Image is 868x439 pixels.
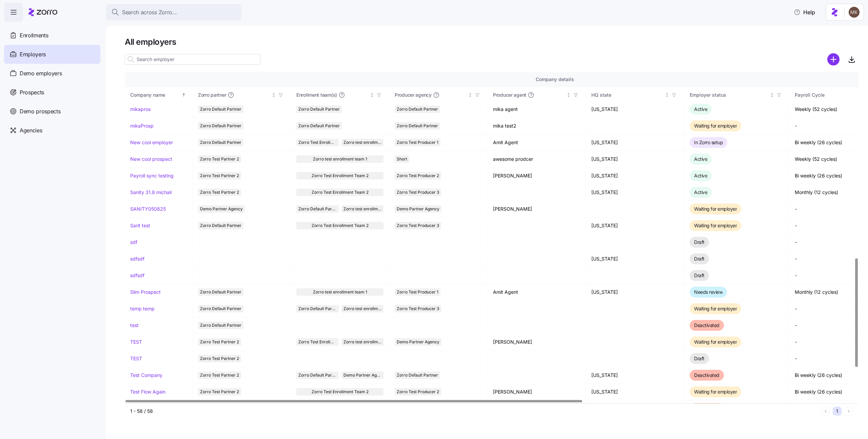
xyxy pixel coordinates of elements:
td: awesome prodcer [488,151,586,168]
span: Zorro Test Enrollment Team 2 [298,139,337,146]
button: Search across Zorro... [106,4,241,20]
button: Next page [844,407,853,416]
input: Search employer [125,54,260,65]
span: Needs review [694,289,723,295]
span: Prospects [20,88,44,97]
span: Zorro Default Partner [298,205,337,213]
div: Employer status [690,91,768,99]
button: Previous page [821,407,830,416]
span: Zorro Test Enrollment Team 2 [298,338,337,346]
a: Demo prospects [4,102,100,121]
span: Active [694,189,707,195]
a: Test Company [130,372,162,379]
a: mikaProsp [130,122,154,129]
div: Not sorted [271,93,276,97]
td: [PERSON_NAME] [488,384,586,400]
a: Sanity 31.8 michali [130,189,172,196]
td: [US_STATE] [586,101,684,118]
a: Slim Prospect [130,289,161,295]
th: Zorro partnerNot sorted [193,87,291,103]
svg: add icon [827,53,840,65]
td: [US_STATE] [586,168,684,184]
span: Zorro test enrollment team 1 [343,305,382,312]
a: sdf [130,239,137,246]
span: Draft [694,239,705,245]
div: Not sorted [770,93,774,97]
div: Not sorted [566,93,571,97]
a: TEST [130,355,142,362]
td: [US_STATE] [586,284,684,301]
a: sdfsdf [130,255,144,262]
span: Agencies [20,126,42,135]
span: Active [694,173,707,178]
span: Enrollment team(s) [296,92,337,98]
a: Test Flow Again [130,388,165,395]
span: Draft [694,256,705,262]
span: Active [694,156,707,162]
span: Demo prospects [20,107,61,116]
a: Payroll sync testing [130,172,174,179]
span: Zorro Default Partner [298,305,337,312]
td: Amit Agent [488,134,586,151]
span: Zorro Test Partner 2 [200,388,239,396]
div: HQ state [591,91,663,99]
span: Zorro Test Partner 2 [200,371,239,379]
span: Help [794,8,815,16]
span: Deactivated [694,372,719,378]
span: Zorro test enrollment team 1 [343,139,382,146]
span: Zorro Test Enrollment Team 2 [312,222,369,229]
span: Zorro partner [198,92,226,98]
span: Draft [694,356,705,361]
span: In Zorro setup [694,139,723,145]
span: Zorro Default Partner [200,122,241,130]
td: [US_STATE] [586,367,684,384]
td: [US_STATE] [586,151,684,168]
span: Producer agent [493,92,526,98]
a: Employers [4,45,100,64]
th: Producer agentNot sorted [488,87,586,103]
span: Zorro test enrollment team 1 [343,338,382,346]
a: temp temp [130,305,155,312]
span: Enrollments [20,31,48,40]
span: Zorro Default Partner [298,122,340,130]
span: Zorro Test Producer 2 [397,388,439,396]
a: Sarit test [130,222,150,229]
span: Zorro Test Producer 2 [397,172,439,179]
span: Zorro Test Partner 2 [200,355,239,362]
div: Not sorted [665,93,669,97]
span: Deactivated [694,322,719,328]
span: Waiting for employer [694,206,737,212]
span: Zorro Default Partner [200,305,241,312]
a: test [130,322,139,329]
td: [US_STATE] [586,217,684,234]
span: Zorro Test Producer 3 [397,189,439,196]
th: Employer statusNot sorted [684,87,789,103]
td: mika test2 [488,118,586,134]
span: Waiting for employer [694,389,737,395]
td: [PERSON_NAME] [488,168,586,184]
span: Demo employers [20,69,62,78]
div: Payroll Cycle [795,91,867,99]
span: Zorro Default Partner [397,371,438,379]
span: Zorro Test Producer 1 [397,288,438,296]
span: Zorro Test Partner 2 [200,338,239,346]
span: Zorro Test Producer 1 [397,139,438,146]
a: New cool employer [130,139,173,146]
span: Zorro Default Partner [397,106,438,113]
td: [PERSON_NAME] [488,201,586,217]
div: 1 - 58 / 58 [130,408,818,415]
span: Zorro Default Partner [200,288,241,296]
div: Company name [130,91,180,99]
a: SANITY050825 [130,206,166,212]
span: Zorro test enrollment team 1 [313,155,367,163]
a: Enrollments [4,26,100,45]
div: Not sorted [370,93,374,97]
th: HQ stateNot sorted [586,87,684,103]
span: Zorro Default Partner [200,106,241,113]
span: Zorro Default Partner [200,322,241,329]
a: TEST [130,339,142,345]
a: New cool prospect [130,156,172,163]
span: Zorro Default Partner [298,106,340,113]
span: Zorro Default Partner [397,122,438,130]
td: [US_STATE] [586,384,684,400]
